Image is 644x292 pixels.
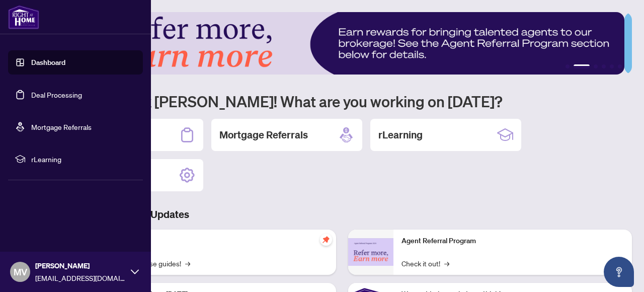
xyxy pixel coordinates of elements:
[401,236,624,247] p: Agent Referral Program
[185,258,190,269] span: →
[401,258,449,269] a: Check it out!→
[35,260,126,271] span: [PERSON_NAME]
[320,234,332,246] span: pushpin
[14,265,27,279] span: MV
[31,122,92,131] a: Mortgage Referrals
[31,154,136,165] span: rLearning
[35,272,126,283] span: [EMAIL_ADDRESS][DOMAIN_NAME]
[52,207,632,222] h3: Brokerage & Industry Updates
[52,92,632,111] h1: Welcome back [PERSON_NAME]! What are you working on [DATE]?
[52,12,624,75] img: Slide 1
[610,64,614,68] button: 5
[378,128,423,142] h2: rLearning
[348,238,393,266] img: Agent Referral Program
[444,258,449,269] span: →
[602,64,606,68] button: 4
[31,90,82,99] a: Deal Processing
[106,236,328,247] p: Self-Help
[594,64,598,68] button: 3
[219,128,308,142] h2: Mortgage Referrals
[8,5,39,29] img: logo
[618,64,622,68] button: 6
[604,257,634,287] button: Open asap
[574,64,590,68] button: 2
[31,58,65,67] a: Dashboard
[566,64,570,68] button: 1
